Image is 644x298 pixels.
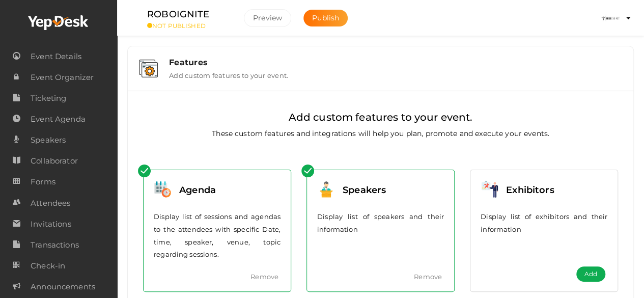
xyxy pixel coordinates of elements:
label: Speakers [343,183,386,198]
button: Add [576,266,605,282]
span: Announcements [31,277,95,297]
p: Display list of exhibitors and their information [481,210,607,235]
img: success.svg [301,165,314,177]
label: ROBOIGNITE [147,7,209,22]
span: Forms [31,172,55,192]
label: Exhibitors [506,183,554,198]
span: Transactions [31,235,79,255]
span: Publish [312,13,339,22]
span: Event Agenda [31,109,86,129]
span: Event Details [31,46,81,67]
small: NOT PUBLISHED [147,22,229,30]
label: Agenda [179,183,216,198]
button: Preview [244,9,291,27]
span: Collaborator [31,151,78,171]
span: Check-in [31,256,65,276]
img: exhibitors.svg [481,180,498,198]
img: features.svg [139,60,158,77]
label: These custom features and integrations will help you plan, promote and execute your events. [212,128,549,139]
label: Add custom features to your event. [169,67,288,79]
span: Speakers [31,130,66,150]
span: Invitations [31,214,71,234]
div: Features [169,58,622,67]
a: Features Add custom features to your event. [133,72,628,82]
span: Attendees [31,193,70,213]
label: Add custom features to your event. [289,109,473,125]
img: success.svg [138,165,151,177]
p: Display list of speakers and their information [317,210,444,235]
button: Publish [303,10,348,26]
a: Remove [250,273,278,281]
a: Remove [414,273,442,281]
img: agenda.svg [154,180,172,198]
span: Add [584,269,597,279]
img: speakers.svg [317,180,335,198]
span: Event Organizer [31,67,94,88]
img: ACg8ocLqu5jM_oAeKNg0It_CuzWY7FqhiTBdQx-M6CjW58AJd_s4904=s100 [600,8,621,29]
p: Display list of sessions and agendas to the attendees with specific Date, time, speaker, venue, t... [154,210,281,261]
span: Ticketing [31,88,66,109]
